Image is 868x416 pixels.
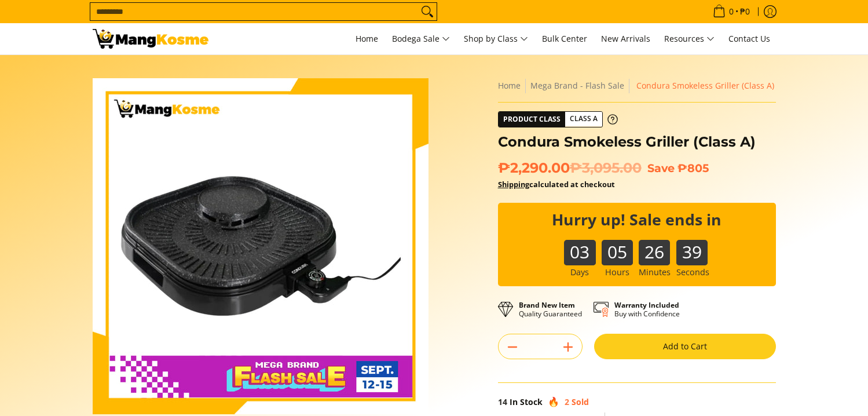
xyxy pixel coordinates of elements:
[647,161,675,175] span: Save
[499,112,565,127] span: Product Class
[723,23,776,54] a: Contact Us
[570,159,642,177] del: ₱3,095.00
[572,396,589,407] span: Sold
[498,111,618,127] a: Product Class Class A
[601,33,650,44] span: New Arrivals
[639,240,670,253] b: 26
[93,78,428,414] img: Condura Smokeless Griller (Class A)
[565,112,602,126] span: Class A
[602,240,633,253] b: 05
[594,334,776,359] button: Add to Cart
[519,300,575,310] strong: Brand New Item
[498,78,776,93] nav: Breadcrumbs
[498,396,507,407] span: 14
[499,338,526,356] button: Subtract
[542,33,587,44] span: Bulk Center
[498,179,615,189] strong: calculated at checkout
[350,23,384,54] a: Home
[498,80,521,91] a: Home
[727,8,735,16] span: 0
[658,23,720,54] a: Resources
[564,240,595,253] b: 03
[356,33,378,44] span: Home
[676,240,708,253] b: 39
[728,33,770,44] span: Contact Us
[565,396,569,407] span: 2
[519,301,582,318] p: Quality Guaranteed
[392,32,450,46] span: Bodega Sale
[93,29,208,49] img: Condura Smokeless Griller (Class A) l Mang Kosme
[530,80,624,91] a: Mega Brand - Flash Sale
[664,32,715,46] span: Resources
[510,396,543,407] span: In Stock
[458,23,534,54] a: Shop by Class
[418,3,437,20] button: Search
[614,301,680,318] p: Buy with Confidence
[498,133,776,151] h1: Condura Smokeless Griller (Class A)
[614,300,679,310] strong: Warranty Included
[709,5,753,18] span: •
[220,23,776,54] nav: Main Menu
[386,23,456,54] a: Bodega Sale
[595,23,656,54] a: New Arrivals
[498,159,642,177] span: ₱2,290.00
[498,179,529,189] a: Shipping
[738,8,752,16] span: ₱0
[554,338,582,356] button: Add
[536,23,593,54] a: Bulk Center
[636,80,774,91] span: Condura Smokeless Griller (Class A)
[677,161,709,175] span: ₱805
[464,32,528,46] span: Shop by Class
